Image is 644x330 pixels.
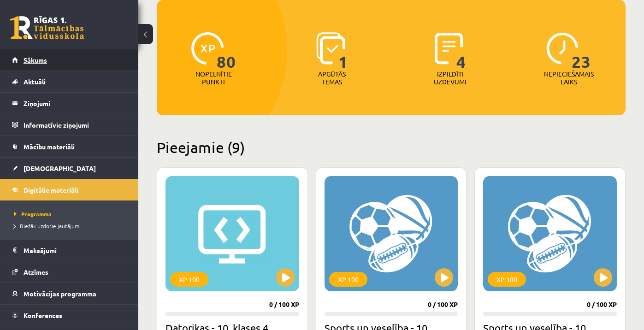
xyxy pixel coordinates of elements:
[338,32,348,70] span: 1
[24,186,78,194] span: Digitālie materiāli
[546,32,579,65] img: icon-clock-7be60019b62300814b6bd22b8e044499b485619524d84068768e800edab66f18.svg
[12,179,127,200] a: Digitālie materiāli
[544,70,594,86] p: Nepieciešamais laiks
[24,77,46,86] span: Aktuāli
[12,114,127,136] a: Informatīvie ziņojumi
[12,136,127,157] a: Mācību materiāli
[12,71,127,92] a: Aktuāli
[24,289,96,298] span: Motivācijas programma
[217,32,236,70] span: 80
[170,272,208,287] div: XP 100
[24,56,47,64] span: Sākums
[24,93,127,114] legend: Ziņojumi
[12,93,127,114] a: Ziņojumi
[432,70,468,86] p: Izpildīti uzdevumi
[14,210,52,218] span: Programma
[157,138,626,156] h2: Pieejamie (9)
[24,142,75,151] span: Mācību materiāli
[12,158,127,179] a: [DEMOGRAPHIC_DATA]
[24,164,96,172] span: [DEMOGRAPHIC_DATA]
[12,283,127,304] a: Motivācijas programma
[14,222,129,230] a: Biežāk uzdotie jautājumi
[10,16,84,39] a: Rīgas 1. Tālmācības vidusskola
[488,272,526,287] div: XP 100
[191,32,224,65] img: icon-xp-0682a9bc20223a9ccc6f5883a126b849a74cddfe5390d2b41b4391c66f2066e7.svg
[572,32,591,70] span: 23
[14,210,129,218] a: Programma
[24,114,127,136] legend: Informatīvie ziņojumi
[24,311,62,319] span: Konferences
[14,222,81,230] span: Biežāk uzdotie jautājumi
[314,70,350,86] p: Apgūtās tēmas
[24,240,127,261] legend: Maksājumi
[456,32,466,70] span: 4
[195,70,232,86] p: Nopelnītie punkti
[329,272,367,287] div: XP 100
[316,32,345,65] img: icon-learned-topics-4a711ccc23c960034f471b6e78daf4a3bad4a20eaf4de84257b87e66633f6470.svg
[12,261,127,283] a: Atzīmes
[24,268,48,276] span: Atzīmes
[435,32,463,65] img: icon-completed-tasks-ad58ae20a441b2904462921112bc710f1caf180af7a3daa7317a5a94f2d26646.svg
[12,305,127,326] a: Konferences
[12,240,127,261] a: Maksājumi
[12,49,127,71] a: Sākums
